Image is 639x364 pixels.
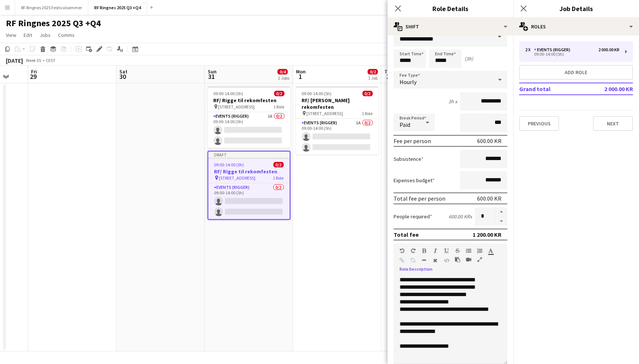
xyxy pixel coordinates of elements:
[30,72,37,81] span: 29
[433,257,438,263] button: Clear Formatting
[46,58,55,63] div: CEST
[296,119,379,155] app-card-role: Events (Rigger)1A0/209:00-14:00 (5h)
[3,30,19,40] a: View
[496,207,507,217] button: Increase
[477,195,502,202] div: 600.00 KR
[400,121,410,128] span: Paid
[383,72,393,81] span: 2
[525,52,619,56] div: 09:00-14:00 (5h)
[519,116,559,131] button: Previous
[444,257,449,263] button: HTML Code
[15,0,88,15] button: RF Ringnes 2025 Festivalsommer
[513,4,639,13] h3: Job Details
[37,30,54,40] a: Jobs
[473,231,502,238] div: 1 200.00 KR
[394,213,432,220] label: People required
[587,83,633,95] td: 2 000.00 KR
[296,86,379,155] app-job-card: 09:00-14:00 (5h)0/2RF/ [PERSON_NAME] rekomfesten [STREET_ADDRESS]1 RoleEvents (Rigger)1A0/209:00-...
[394,231,419,238] div: Total fee
[422,248,427,254] button: Bold
[384,68,393,75] span: Tue
[394,137,431,145] div: Fee per person
[208,152,290,157] div: Draft
[274,104,285,110] span: 1 Role
[449,213,472,220] div: 600.00 KR x
[400,78,417,86] span: Hourly
[55,30,78,40] a: Comms
[208,86,290,148] app-job-card: 09:00-14:00 (5h)0/2RF/ Rigge til rekomfesten [STREET_ADDRESS]1 RoleEvents (Rigger)1A0/209:00-14:0...
[31,68,37,75] span: Fri
[214,91,244,96] span: 09:00-14:00 (5h)
[118,72,128,81] span: 30
[278,75,289,81] div: 2 Jobs
[6,57,23,64] div: [DATE]
[433,248,438,254] button: Italic
[278,69,288,74] span: 0/4
[208,168,290,175] h3: RF/ Rigge til rekomfesten
[208,68,217,75] span: Sun
[208,183,290,219] app-card-role: Events (Rigger)0/209:00-14:00 (5h)
[411,248,416,254] button: Redo
[307,111,343,116] span: [STREET_ADDRESS]
[363,91,373,96] span: 0/2
[593,116,633,131] button: Next
[388,4,513,13] h3: Role Details
[368,69,378,74] span: 0/2
[394,177,435,184] label: Expenses budget
[208,151,290,220] app-job-card: Draft09:00-14:00 (5h)0/2RF/ Rigge til rekomfesten [STREET_ADDRESS]1 RoleEvents (Rigger)0/209:00-1...
[488,248,493,254] button: Text Color
[477,137,502,145] div: 600.00 KR
[208,112,290,148] app-card-role: Events (Rigger)1A0/209:00-14:00 (5h)
[455,257,460,263] button: Paste as plain text
[466,257,471,263] button: Insert video
[422,257,427,263] button: Horizontal Line
[214,162,244,167] span: 09:00-14:00 (5h)
[394,195,445,202] div: Total fee per person
[274,91,285,96] span: 0/2
[477,257,482,263] button: Fullscreen
[58,32,75,38] span: Comms
[466,248,471,254] button: Unordered List
[273,175,284,181] span: 1 Role
[302,91,332,96] span: 09:00-14:00 (5h)
[295,72,306,81] span: 1
[6,32,16,38] span: View
[40,32,51,38] span: Jobs
[444,248,449,254] button: Underline
[6,18,101,29] h1: RF Ringnes 2025 Q3 +Q4
[218,104,255,110] span: [STREET_ADDRESS]
[207,72,217,81] span: 31
[21,30,35,40] a: Edit
[465,55,473,62] div: (3h)
[296,97,379,110] h3: RF/ [PERSON_NAME] rekomfesten
[394,156,424,162] label: Subsistence
[519,83,587,95] td: Grand total
[448,98,457,105] div: 3h x
[119,68,128,75] span: Sat
[219,175,256,181] span: [STREET_ADDRESS]
[24,58,43,63] span: Week 35
[273,162,284,167] span: 0/2
[296,68,306,75] span: Mon
[362,111,373,116] span: 1 Role
[368,75,378,81] div: 1 Job
[519,65,633,80] button: Add role
[513,18,639,35] div: Roles
[88,0,147,15] button: RF Ringnes 2025 Q3 +Q4
[400,248,405,254] button: Undo
[496,217,507,226] button: Decrease
[24,32,32,38] span: Edit
[388,18,513,35] div: Shift
[598,47,619,52] div: 2 000.00 KR
[477,248,482,254] button: Ordered List
[534,47,573,52] div: Events (Rigger)
[525,47,534,52] div: 2 x
[455,248,460,254] button: Strikethrough
[208,97,290,104] h3: RF/ Rigge til rekomfesten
